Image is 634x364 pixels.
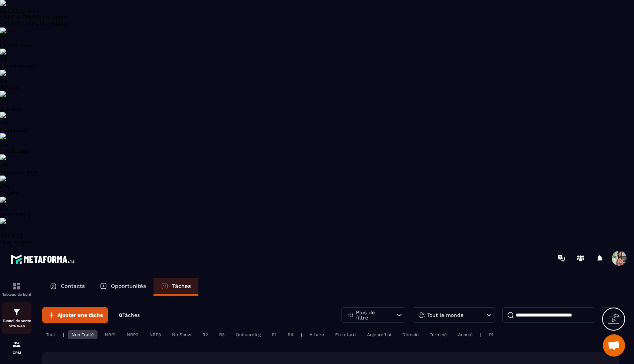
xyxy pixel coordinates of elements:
p: Tout le monde [427,312,463,318]
div: R2 [199,330,212,339]
a: Tâches [153,278,198,296]
p: | [301,332,302,337]
p: 0 [119,312,140,319]
img: formation [12,282,21,291]
img: formation [12,340,21,349]
p: Tunnel de vente Site web [2,318,32,329]
p: Tableau de bord [2,292,32,296]
p: | [63,332,64,337]
div: Demain [399,330,422,339]
div: No Show [168,330,195,339]
div: Ouvrir le chat [603,334,625,357]
span: Tâches [122,312,140,318]
p: Tâches [172,283,191,289]
a: formationformationTableau de bord [2,276,32,302]
div: Non Traité [68,330,98,339]
p: Contacts [61,283,85,289]
div: Aujourd'hui [363,330,395,339]
a: formationformationCRM [2,334,32,360]
div: Onboarding [232,330,264,339]
img: formation [12,308,21,317]
div: Tout [42,330,59,339]
button: Ajouter une tâche [42,307,108,323]
a: Contacts [42,278,92,296]
a: formationformationTunnel de vente Site web [2,302,32,334]
div: P1 [485,330,497,339]
img: logo [10,252,77,266]
div: NRP3 [146,330,165,339]
div: NRP1 [101,330,119,339]
span: Ajouter une tâche [57,311,103,319]
div: Terminé [426,330,450,339]
a: Opportunités [92,278,153,296]
p: CRM [2,351,32,355]
div: R4 [284,330,297,339]
p: Plus de filtre [356,310,389,320]
p: Opportunités [111,283,146,289]
div: À faire [306,330,328,339]
div: En retard [331,330,360,339]
div: R1 [268,330,280,339]
p: | [480,332,482,337]
div: R3 [215,330,228,339]
div: NRP2 [123,330,142,339]
div: Annulé [454,330,476,339]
